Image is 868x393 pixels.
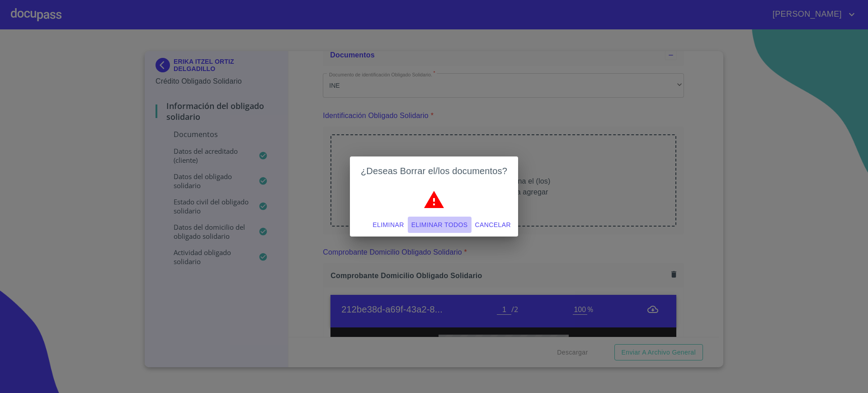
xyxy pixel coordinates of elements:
button: Eliminar [369,217,407,233]
span: Eliminar [373,219,404,231]
span: Eliminar todos [411,219,468,231]
span: Cancelar [475,219,511,231]
button: Cancelar [472,217,514,233]
button: Eliminar todos [408,217,472,233]
h2: ¿Deseas Borrar el/los documentos? [361,164,507,178]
